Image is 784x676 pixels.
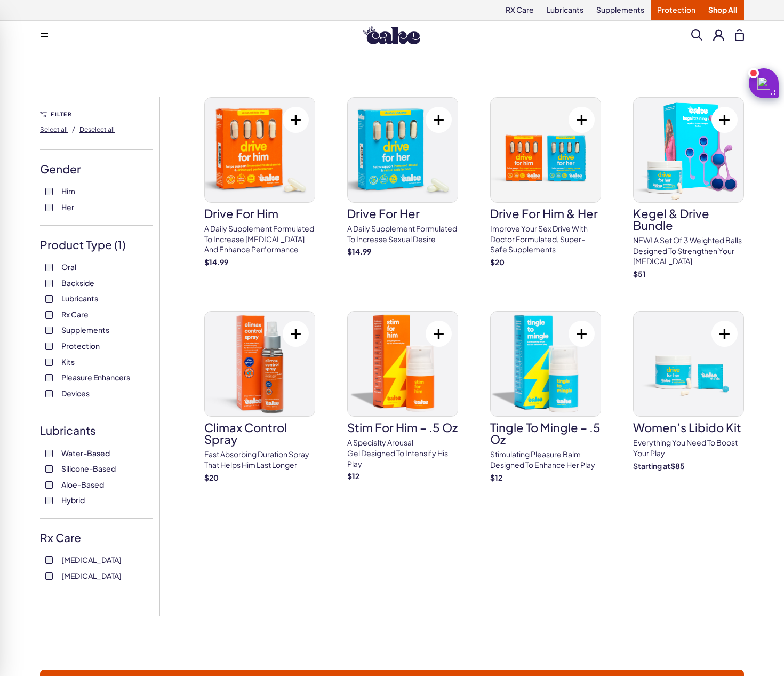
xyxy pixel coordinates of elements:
[45,465,53,473] input: Silicone-Based
[45,295,53,303] input: Lubricants
[490,208,601,219] h3: drive for him & her
[348,98,458,202] img: drive for her
[491,312,601,416] img: Tingle To Mingle – .5 oz
[633,235,744,267] p: NEW! A set of 3 weighted balls designed to strengthen your [MEDICAL_DATA]
[61,276,94,290] span: Backside
[45,311,53,319] input: Rx Care
[347,421,458,433] h3: Stim For Him – .5 oz
[61,370,130,384] span: Pleasure Enhancers
[347,438,458,469] p: A specialty arousal gel designed to intensify his play
[61,386,90,400] span: Devices
[204,224,315,255] p: A daily supplement formulated to increase [MEDICAL_DATA] and enhance performance
[204,421,315,445] h3: Climax Control Spray
[633,421,744,433] h3: Women’s Libido Kit
[45,188,53,195] input: Him
[634,98,743,202] img: Kegel & Drive Bundle
[45,374,53,381] input: Pleasure Enhancers
[347,246,371,256] strong: $ 14.99
[61,493,85,507] span: Hybrid
[363,26,420,44] img: Hello Cake
[205,98,315,202] img: drive for him
[347,224,458,244] p: A daily supplement formulated to increase sexual desire
[45,359,53,366] input: Kits
[490,311,601,483] a: Tingle To Mingle – .5 ozTingle To Mingle – .5 ozStimulating pleasure balm designed to enhance her...
[61,569,122,583] span: [MEDICAL_DATA]
[633,438,744,458] p: Everything you need to Boost Your Play
[205,312,315,416] img: Climax Control Spray
[45,264,53,271] input: Oral
[490,97,601,267] a: drive for him & herdrive for him & herImprove your sex drive with doctor formulated, super-safe s...
[490,224,601,255] p: Improve your sex drive with doctor formulated, super-safe supplements
[204,257,228,267] strong: $ 14.99
[61,291,98,305] span: Lubricants
[61,339,100,353] span: Protection
[633,269,646,279] strong: $ 51
[61,323,109,337] span: Supplements
[72,124,75,134] span: /
[491,98,601,202] img: drive for him & her
[45,556,53,564] input: [MEDICAL_DATA]
[633,461,670,471] span: Starting at
[45,481,53,489] input: Aloe-Based
[204,449,315,470] p: Fast absorbing duration spray that helps him last longer
[490,473,502,482] strong: $ 12
[45,450,53,457] input: Water-Based
[40,121,68,138] button: Select all
[204,311,315,483] a: Climax Control SprayClimax Control SprayFast absorbing duration spray that helps him last longer$20
[61,478,104,491] span: Aloe-Based
[347,208,458,219] h3: drive for her
[204,208,315,219] h3: drive for him
[347,471,359,481] strong: $ 12
[45,204,53,211] input: Her
[79,125,115,133] span: Deselect all
[61,462,116,475] span: Silicone-Based
[61,184,75,198] span: Him
[61,260,76,274] span: Oral
[634,312,743,416] img: Women’s Libido Kit
[348,312,458,416] img: Stim For Him – .5 oz
[45,327,53,334] input: Supplements
[490,449,601,470] p: Stimulating pleasure balm designed to enhance her play
[490,257,505,267] strong: $ 20
[61,200,74,214] span: Her
[347,311,458,481] a: Stim For Him – .5 ozStim For Him – .5 ozA specialty arousal gel designed to intensify his play$12
[204,473,219,482] strong: $ 20
[633,97,744,279] a: Kegel & Drive BundleKegel & Drive BundleNEW! A set of 3 weighted balls designed to strengthen you...
[61,553,122,567] span: [MEDICAL_DATA]
[45,280,53,287] input: Backside
[490,421,601,445] h3: Tingle To Mingle – .5 oz
[61,355,75,369] span: Kits
[40,125,68,133] span: Select all
[670,461,685,471] strong: $ 85
[45,343,53,350] input: Protection
[45,390,53,397] input: Devices
[61,446,110,460] span: Water-Based
[633,208,744,231] h3: Kegel & Drive Bundle
[45,497,53,504] input: Hybrid
[79,121,115,138] button: Deselect all
[45,572,53,580] input: [MEDICAL_DATA]
[61,307,89,321] span: Rx Care
[347,97,458,257] a: drive for herdrive for herA daily supplement formulated to increase sexual desire$14.99
[204,97,315,267] a: drive for himdrive for himA daily supplement formulated to increase [MEDICAL_DATA] and enhance pe...
[633,311,744,471] a: Women’s Libido KitWomen’s Libido KitEverything you need to Boost Your PlayStarting at$85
